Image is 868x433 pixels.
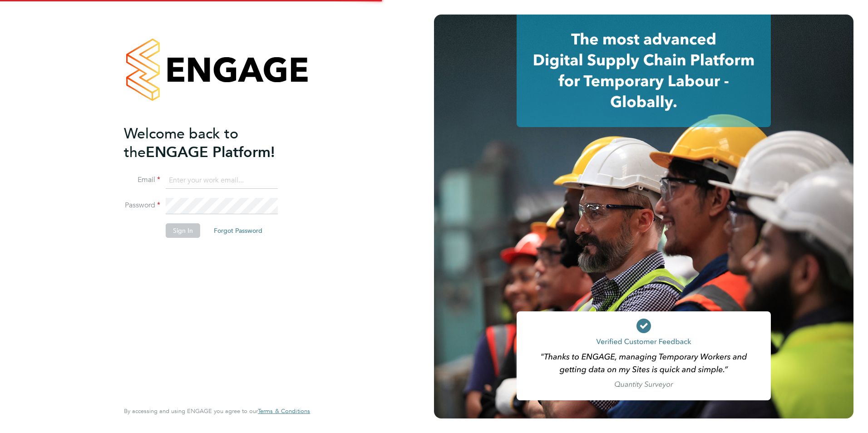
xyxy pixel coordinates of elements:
span: Welcome back to the [124,125,238,161]
input: Enter your work email... [166,172,278,189]
button: Sign In [166,223,200,238]
button: Forgot Password [207,223,270,238]
label: Email [124,175,160,185]
label: Password [124,201,160,210]
a: Terms & Conditions [258,408,310,415]
span: By accessing and using ENGAGE you agree to our [124,407,310,415]
h2: ENGAGE Platform! [124,124,301,162]
span: Terms & Conditions [258,407,310,415]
